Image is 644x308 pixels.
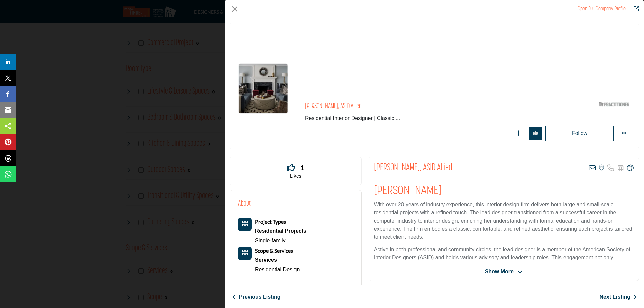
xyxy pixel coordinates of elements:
a: Services [255,255,300,265]
h2: [PERSON_NAME], ASID Allied [305,102,489,111]
a: Single-family [255,238,286,243]
span: Show More [485,268,514,276]
img: ASID Qualified Practitioners [599,100,629,108]
a: Residential Projects [255,226,306,236]
button: Redirect to login page [512,127,525,140]
h1: [PERSON_NAME] [374,184,634,198]
a: Redirect to dena-kareotes-arendt [629,5,639,13]
button: More Options [617,127,631,140]
a: Next Listing [599,293,637,301]
a: Project Types [255,219,286,225]
b: Scope & Services [255,247,293,254]
div: Types of projects range from simple residential renovations to highly complex commercial initiati... [255,226,306,236]
button: Category Icon [238,247,252,260]
button: Redirect to login page [529,127,542,140]
a: Scope & Services [255,248,293,254]
h2: Dena Kareotes Arendt, ASID Allied [374,162,452,174]
button: Redirect to login [545,126,614,141]
button: Close [230,4,240,14]
span: Residential Interior Designer | Classic, Comfortable, Refined [305,114,520,122]
img: dena-kareotes-arendt logo [238,63,288,114]
a: Previous Listing [232,293,280,301]
b: Project Types [255,218,286,225]
div: Interior and exterior spaces including lighting, layouts, furnishings, accessories, artwork, land... [255,255,300,265]
span: 1 [300,162,304,172]
h2: About [238,198,251,209]
a: Redirect to dena-kareotes-arendt [578,6,626,12]
p: With over 20 years of industry experience, this interior design firm delivers both large and smal... [374,201,634,241]
p: Likes [238,173,353,180]
button: Category Icon [238,218,252,231]
a: Residential Design [255,267,300,272]
p: Active in both professional and community circles, the lead designer is a member of the American ... [374,246,634,286]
